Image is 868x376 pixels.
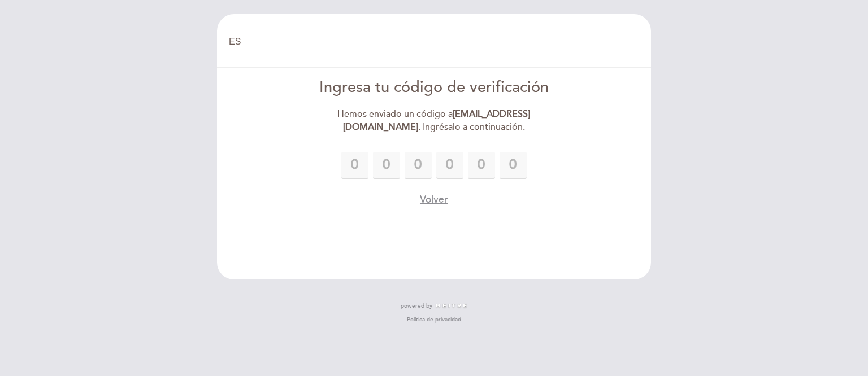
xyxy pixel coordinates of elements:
input: 0 [405,152,432,179]
div: Hemos enviado un código a . Ingrésalo a continuación. [305,108,564,134]
input: 0 [500,152,527,179]
input: 0 [436,152,463,179]
a: powered by [401,302,467,310]
img: MEITRE [435,303,467,309]
div: Ingresa tu código de verificación [305,77,564,99]
input: 0 [373,152,400,179]
span: powered by [401,302,432,310]
a: Política de privacidad [407,316,461,323]
input: 0 [468,152,495,179]
button: Volver [420,193,448,207]
strong: [EMAIL_ADDRESS][DOMAIN_NAME] [343,108,531,133]
input: 0 [341,152,368,179]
